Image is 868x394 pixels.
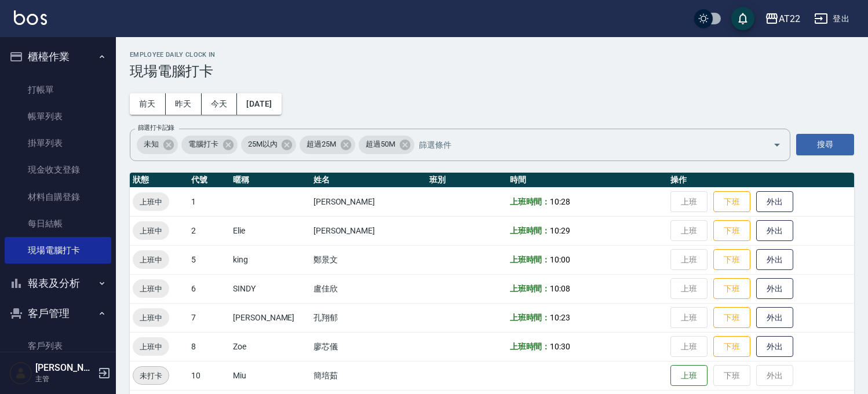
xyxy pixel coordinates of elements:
[713,191,750,213] button: 下班
[668,173,854,188] th: 操作
[756,220,793,242] button: 外出
[550,313,570,322] span: 10:23
[237,93,281,115] button: [DATE]
[5,42,111,72] button: 櫃檯作業
[311,361,426,390] td: 簡培茹
[550,342,570,351] span: 10:30
[416,134,753,155] input: 篩選條件
[188,187,230,216] td: 1
[5,76,111,103] a: 打帳單
[181,136,238,154] div: 電腦打卡
[768,136,786,154] button: Open
[731,7,754,30] button: save
[35,362,94,374] h5: [PERSON_NAME]
[133,283,169,295] span: 上班中
[230,303,311,332] td: [PERSON_NAME]
[14,10,47,25] img: Logo
[426,173,507,188] th: 班別
[230,173,311,188] th: 暱稱
[137,136,178,154] div: 未知
[311,274,426,303] td: 盧佳欣
[713,278,750,300] button: 下班
[133,196,169,208] span: 上班中
[188,361,230,390] td: 10
[230,245,311,274] td: king
[130,51,854,59] h2: Employee Daily Clock In
[138,123,174,132] label: 篩選打卡記錄
[311,245,426,274] td: 鄭景文
[756,336,793,357] button: 外出
[5,298,111,329] button: 客戶管理
[230,332,311,361] td: Zoe
[5,103,111,130] a: 帳單列表
[510,313,550,322] b: 上班時間：
[230,216,311,245] td: Elie
[35,374,94,384] p: 主管
[202,93,238,115] button: 今天
[166,93,202,115] button: 昨天
[5,184,111,210] a: 材料自購登錄
[510,342,550,351] b: 上班時間：
[550,255,570,264] span: 10:00
[300,136,355,154] div: 超過25M
[670,365,707,386] button: 上班
[130,63,854,79] h3: 現場電腦打卡
[133,254,169,266] span: 上班中
[137,138,166,150] span: 未知
[510,197,550,206] b: 上班時間：
[510,284,550,293] b: 上班時間：
[130,173,188,188] th: 狀態
[5,268,111,298] button: 報表及分析
[359,138,402,150] span: 超過50M
[230,361,311,390] td: Miu
[188,216,230,245] td: 2
[550,197,570,206] span: 10:28
[756,278,793,300] button: 外出
[507,173,668,188] th: 時間
[311,303,426,332] td: 孔翔郁
[130,93,166,115] button: 前天
[188,274,230,303] td: 6
[188,332,230,361] td: 8
[133,312,169,324] span: 上班中
[9,362,32,385] img: Person
[300,138,343,150] span: 超過25M
[359,136,414,154] div: 超過50M
[311,187,426,216] td: [PERSON_NAME]
[230,274,311,303] td: SINDY
[713,336,750,357] button: 下班
[5,210,111,237] a: 每日結帳
[713,220,750,242] button: 下班
[713,249,750,271] button: 下班
[5,237,111,264] a: 現場電腦打卡
[809,8,854,30] button: 登出
[188,245,230,274] td: 5
[181,138,225,150] span: 電腦打卡
[779,12,800,26] div: AT22
[510,255,550,264] b: 上班時間：
[756,307,793,329] button: 外出
[241,136,297,154] div: 25M以內
[756,249,793,271] button: 外出
[713,307,750,329] button: 下班
[796,134,854,155] button: 搜尋
[241,138,285,150] span: 25M以內
[133,225,169,237] span: 上班中
[756,191,793,213] button: 外出
[311,332,426,361] td: 廖芯儀
[550,284,570,293] span: 10:08
[550,226,570,235] span: 10:29
[5,156,111,183] a: 現金收支登錄
[133,341,169,353] span: 上班中
[510,226,550,235] b: 上班時間：
[133,370,169,382] span: 未打卡
[188,303,230,332] td: 7
[311,173,426,188] th: 姓名
[760,7,805,31] button: AT22
[5,333,111,359] a: 客戶列表
[5,130,111,156] a: 掛單列表
[311,216,426,245] td: [PERSON_NAME]
[188,173,230,188] th: 代號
